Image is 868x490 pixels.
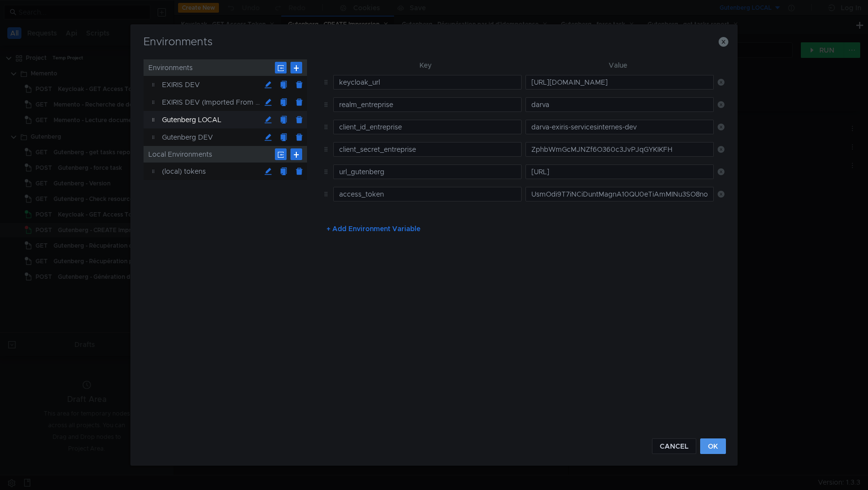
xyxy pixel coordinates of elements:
[144,146,307,163] div: Local Environments
[144,59,307,76] div: Environments
[522,59,714,71] th: Value
[162,163,260,180] div: (local) tokens
[142,36,726,48] h3: Environments
[162,111,260,128] div: Gutenberg LOCAL
[162,128,260,146] div: Gutenberg DEV
[329,59,522,71] th: Key
[162,76,260,93] div: EXIRIS DEV
[162,93,260,111] div: EXIRIS DEV (Imported From Postman)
